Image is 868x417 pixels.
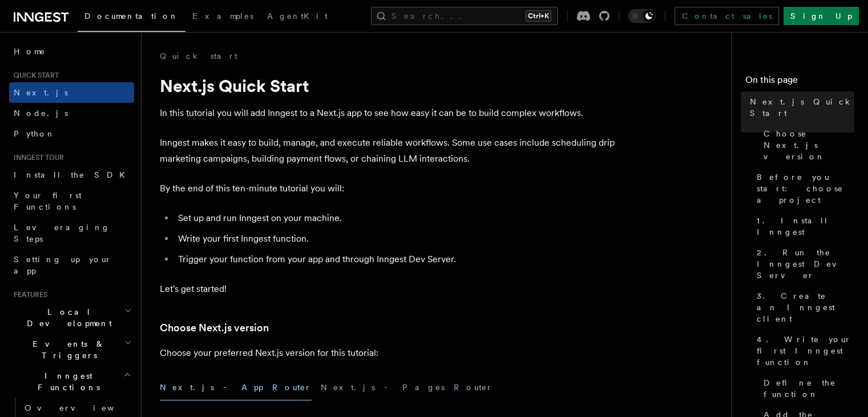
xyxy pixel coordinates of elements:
span: Before you start: choose a project [757,171,854,206]
p: Choose your preferred Next.js version for this tutorial: [160,345,616,361]
a: Documentation [78,3,185,32]
span: 1. Install Inngest [757,215,854,238]
span: AgentKit [267,11,328,21]
span: Examples [192,11,253,21]
a: AgentKit [260,3,334,31]
span: Choose Next.js version [764,128,854,162]
a: Home [9,41,134,62]
span: Inngest Functions [9,370,123,393]
span: Overview [25,403,142,412]
p: Inngest makes it easy to build, manage, and execute reliable workflows. Some use cases include sc... [160,135,616,167]
span: Quick start [9,71,59,80]
a: Sign Up [784,7,859,25]
li: Write your first Inngest function. [175,231,616,247]
span: Node.js [14,109,68,118]
a: Define the function [759,372,854,404]
a: Setting up your app [9,249,134,281]
a: Examples [185,3,260,31]
li: Trigger your function from your app and through Inngest Dev Server. [175,251,616,267]
p: By the end of this ten-minute tutorial you will: [160,181,616,197]
a: Before you start: choose a project [752,167,854,210]
span: Local Development [9,306,124,329]
span: Features [9,290,47,299]
a: 1. Install Inngest [752,210,854,242]
span: 3. Create an Inngest client [757,290,854,324]
span: Leveraging Steps [14,223,110,243]
span: Next.js [14,88,68,97]
h1: Next.js Quick Start [160,75,616,96]
button: Next.js - Pages Router [321,375,493,400]
span: Events & Triggers [9,338,124,361]
a: Node.js [9,103,134,123]
span: Define the function [764,377,854,400]
button: Local Development [9,302,134,334]
a: Next.js Quick Start [745,91,854,123]
a: Your first Functions [9,185,134,217]
span: Install the SDK [14,170,132,179]
kbd: Ctrl+K [526,10,551,22]
span: Your first Functions [14,191,82,211]
a: 2. Run the Inngest Dev Server [752,242,854,286]
a: Contact sales [675,7,779,25]
a: Python [9,123,134,144]
span: Documentation [84,11,179,21]
button: Toggle dark mode [628,9,656,23]
li: Set up and run Inngest on your machine. [175,210,616,226]
a: Leveraging Steps [9,217,134,249]
span: 4. Write your first Inngest function [757,334,854,368]
button: Events & Triggers [9,334,134,366]
span: 2. Run the Inngest Dev Server [757,247,854,281]
a: 4. Write your first Inngest function [752,329,854,372]
p: In this tutorial you will add Inngest to a Next.js app to see how easy it can be to build complex... [160,105,616,121]
button: Search...Ctrl+K [371,7,558,25]
a: Choose Next.js version [759,123,854,167]
a: 3. Create an Inngest client [752,286,854,329]
span: Next.js Quick Start [750,96,854,119]
span: Python [14,129,55,138]
a: Next.js [9,82,134,103]
a: Install the SDK [9,165,134,185]
a: Choose Next.js version [160,320,269,336]
span: Home [14,46,46,57]
h4: On this page [745,73,854,91]
p: Let's get started! [160,281,616,297]
a: Quick start [160,50,237,62]
span: Setting up your app [14,255,112,275]
span: Inngest tour [9,153,64,162]
button: Next.js - App Router [160,375,312,400]
button: Inngest Functions [9,366,134,398]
